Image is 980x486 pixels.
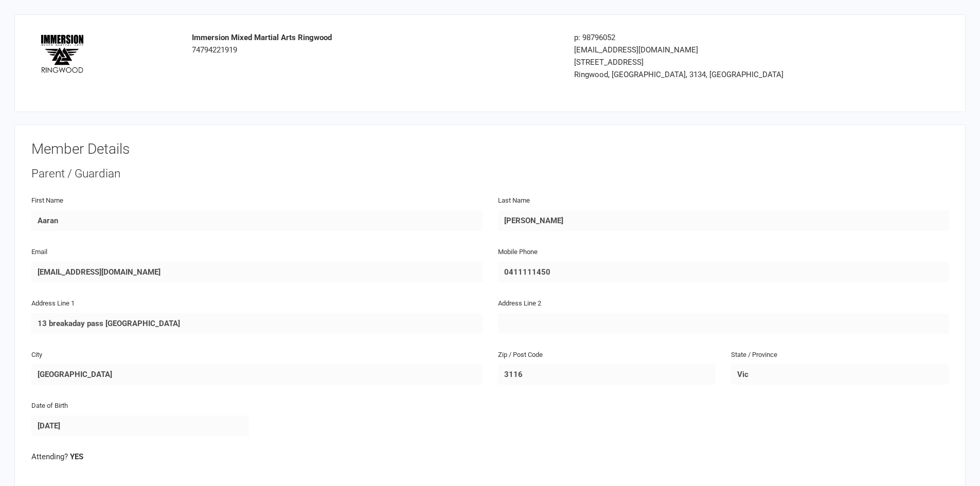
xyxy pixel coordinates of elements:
[192,33,332,42] strong: Immersion Mixed Martial Arts Ringwood
[31,298,75,309] label: Address Line 1
[498,195,530,206] label: Last Name
[31,247,47,258] label: Email
[31,452,68,461] span: Attending?
[498,298,541,309] label: Address Line 2
[70,452,83,461] strong: YES
[574,31,864,44] div: p: 98796052
[574,68,864,81] div: Ringwood, [GEOGRAPHIC_DATA], 3134, [GEOGRAPHIC_DATA]
[498,247,538,258] label: Mobile Phone
[192,31,559,56] div: 74794221919
[39,31,85,78] img: image1522824754.png
[31,141,949,157] h3: Member Details
[31,350,42,361] label: City
[31,195,63,206] label: First Name
[498,350,543,361] label: Zip / Post Code
[574,44,864,56] div: [EMAIL_ADDRESS][DOMAIN_NAME]
[731,350,777,361] label: State / Province
[574,56,864,68] div: [STREET_ADDRESS]
[31,166,949,182] div: Parent / Guardian
[31,401,68,411] label: Date of Birth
